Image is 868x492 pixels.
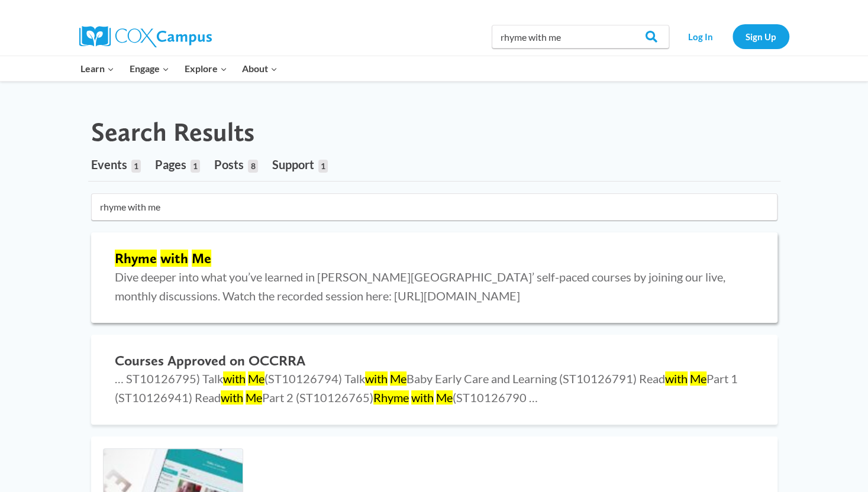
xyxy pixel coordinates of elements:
nav: Primary Navigation [73,56,285,81]
a: Events1 [91,148,141,181]
mark: Me [248,371,264,386]
button: Child menu of Learn [73,56,122,81]
a: Courses Approved on OCCRRA … ST10126795) Talkwith Me(ST10126794) Talkwith MeBaby Early Care and L... [91,335,777,425]
input: Search Cox Campus [492,25,669,48]
mark: Me [192,250,211,267]
mark: Me [246,390,262,404]
a: Support1 [272,148,328,181]
button: Child menu of About [234,56,285,81]
mark: Me [436,390,453,404]
mark: with [221,390,243,404]
span: Dive deeper into what you’ve learned in [PERSON_NAME][GEOGRAPHIC_DATA]’ self-paced courses by joi... [115,270,725,303]
mark: Rhyme [115,250,157,267]
input: Search for... [91,193,777,221]
span: Events [91,157,127,171]
span: 1 [131,160,141,173]
a: Pages1 [155,148,200,181]
mark: with [365,371,388,386]
a: Sign Up [733,24,789,48]
mark: with [411,390,434,404]
button: Child menu of Engage [122,56,177,81]
mark: with [160,250,188,267]
a: Posts8 [214,148,257,181]
span: Posts [214,157,244,171]
a: Rhyme with Me Dive deeper into what you’ve learned in [PERSON_NAME][GEOGRAPHIC_DATA]’ self-paced ... [91,232,777,323]
a: Log In [675,24,727,48]
img: Cox Campus [79,26,212,47]
mark: Me [390,371,406,386]
mark: Me [690,371,706,386]
span: 1 [191,160,200,173]
mark: with [665,371,688,386]
nav: Secondary Navigation [675,24,789,48]
span: 8 [248,160,257,173]
span: … ST10126795) Talk (ST10126794) Talk Baby Early Care and Learning (ST10126791) Read Part 1 (ST101... [115,371,738,404]
span: Support [272,157,314,171]
mark: with [223,371,246,386]
h2: Courses Approved on OCCRRA [115,352,754,370]
mark: Rhyme [373,390,409,404]
button: Child menu of Explore [177,56,235,81]
h1: Search Results [91,116,254,148]
span: Pages [155,157,186,171]
span: 1 [318,160,328,173]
